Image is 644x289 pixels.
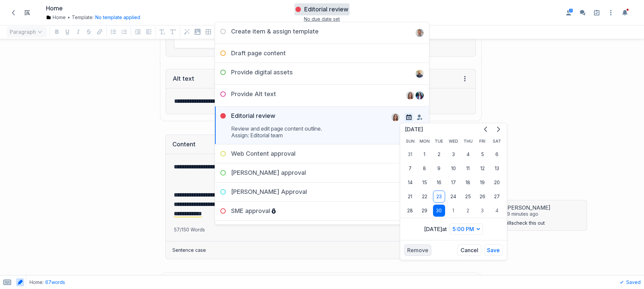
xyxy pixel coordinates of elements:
[416,91,424,99] img: cristinaiordachescu1
[416,29,424,37] img: angusedwardson3
[45,279,65,285] span: 67 words
[304,16,340,22] span: No due date set
[505,204,583,211] div: [PERSON_NAME]
[215,188,307,196] div: [PERSON_NAME] Approval
[461,75,469,83] span: Field menu
[14,276,26,289] span: Toggle AI highlighting in content
[304,5,348,13] h3: Editorial review
[391,113,399,120] span: beckytaylor1
[5,25,48,39] div: Paragraph
[416,29,424,35] span: angusedwardson3
[219,3,424,22] div: Editorial reviewNo due date setCreate item & assign template angusedwardson3Draft page content Pr...
[391,113,399,121] img: beckytaylor1
[215,49,286,57] div: Draft page content
[577,7,588,18] button: Enable the commenting sidebar
[215,150,296,158] div: Web Content approval
[416,113,424,121] button: Change assignees
[45,279,65,286] button: 67words
[563,7,574,18] button: Enable the assignees sidebar
[591,7,602,18] a: Setup guide
[215,27,319,38] div: Create item & assign template
[416,70,424,78] img: benjaminhawkyard
[231,123,424,139] p: Review and edit page content outline. Assign: Editorial team
[8,7,19,18] a: Back
[46,14,213,21] div: Template:
[416,91,424,98] span: cristinaiordachescu1
[166,226,476,233] p: 57/150 Words
[215,169,306,177] div: [PERSON_NAME] approval
[486,200,587,231] div: [PERSON_NAME]19 minutes ago@robmillscheck this out
[16,278,24,286] button: Toggle AI highlighting in content
[405,113,413,121] button: Set a due date
[620,7,630,18] button: Toggle the notification sidebar
[491,220,583,226] p: check this out
[94,14,140,21] div: No template applied
[215,90,276,101] div: Provide Alt text
[215,207,276,215] div: SME approval
[172,140,196,148] div: Content
[618,276,641,289] div: Saved
[505,211,538,217] div: 19 minutes ago
[166,241,476,259] div: Sentence case
[46,5,63,12] h1: Home
[30,279,44,286] span: Home :
[304,15,340,22] button: No due date set
[46,14,66,21] a: Home
[416,70,424,76] span: benjaminhawkyard
[569,8,573,13] span: 3
[215,112,275,123] div: Editorial review
[22,7,33,18] button: Toggle Item List
[215,68,293,79] div: Provide digital assets
[406,91,414,99] img: beckytaylor1
[67,14,70,21] span: •
[95,14,140,21] button: No template applied
[294,3,350,15] button: Editorial review
[406,91,414,98] span: beckytaylor1
[173,75,194,83] div: Alt text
